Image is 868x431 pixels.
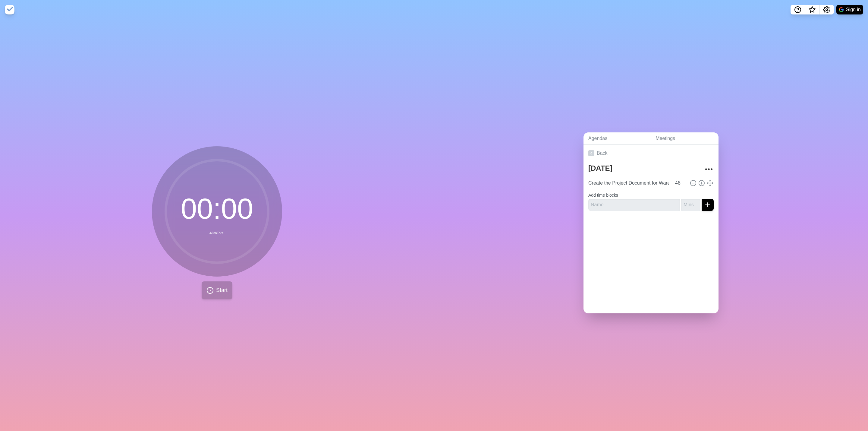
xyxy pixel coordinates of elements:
a: Meetings [651,132,719,145]
img: timeblocks logo [5,5,14,14]
button: Settings [819,5,834,14]
button: More [703,163,715,175]
a: Back [583,145,719,162]
img: google logo [839,7,844,12]
button: Help [791,5,805,14]
a: Agendas [583,132,651,145]
span: Start [216,286,228,294]
button: Start [202,281,232,299]
input: Mins [681,199,700,211]
button: Sign in [836,5,863,14]
button: What’s new [805,5,819,14]
input: Name [588,199,680,211]
input: Name [586,177,671,189]
label: Add time blocks [588,193,618,198]
input: Mins [673,177,687,189]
